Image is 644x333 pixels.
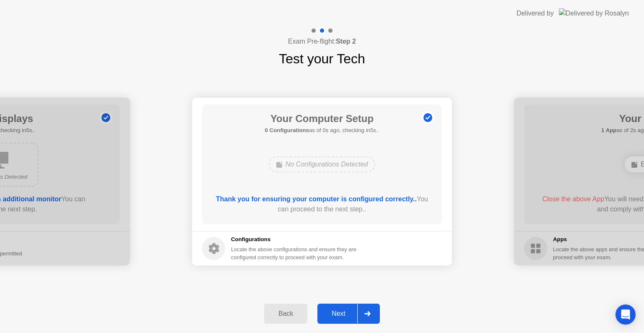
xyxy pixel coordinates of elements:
div: You can proceed to the next step.. [214,194,430,214]
div: Locate the above configurations and ensure they are configured correctly to proceed with your exam. [231,245,358,261]
h5: Configurations [231,235,358,244]
img: Delivered by Rosalyn [559,8,629,18]
b: Step 2 [336,38,356,45]
h5: as of 0s ago, checking in5s.. [265,126,379,135]
div: No Configurations Detected [269,156,376,172]
b: 0 Configurations [265,127,309,133]
h1: Your Computer Setup [265,111,379,126]
div: Next [320,310,357,317]
div: Open Intercom Messenger [615,304,636,325]
div: Back [267,310,305,317]
button: Back [264,304,307,324]
button: Next [317,304,380,324]
h1: Test your Tech [279,49,365,69]
h4: Exam Pre-flight: [288,36,356,47]
b: Thank you for ensuring your computer is configured correctly.. [216,195,417,203]
div: Delivered by [517,8,554,18]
